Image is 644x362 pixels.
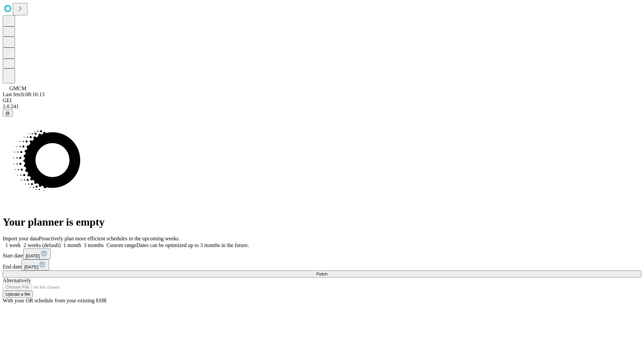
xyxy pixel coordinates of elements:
[3,92,45,97] span: Last fetch: 08:16:13
[9,85,26,91] span: GMCM
[3,110,13,117] button: @
[5,111,10,116] span: @
[3,98,641,104] div: GEI
[3,236,39,241] span: Import your data
[3,291,33,298] button: Upload a file
[26,253,40,258] span: [DATE]
[63,242,81,248] span: 1 month
[3,278,31,283] span: Alternatively
[21,259,49,270] button: [DATE]
[23,248,51,259] button: [DATE]
[3,216,641,228] h1: Your planner is empty
[24,264,38,269] span: [DATE]
[84,242,104,248] span: 3 months
[3,298,107,303] span: With your OR schedule from your existing EHR
[3,270,641,278] button: Fetch
[3,248,641,259] div: Start date
[316,271,327,277] span: Fetch
[5,242,21,248] span: 1 week
[23,242,61,248] span: 2 weeks (default)
[137,242,249,248] span: Dates can be optimized up to 3 months in the future.
[39,236,180,241] span: Proactively plan more efficient schedules in the upcoming weeks.
[106,242,136,248] span: Custom range
[3,259,641,270] div: End date
[3,104,641,110] div: 2.0.241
